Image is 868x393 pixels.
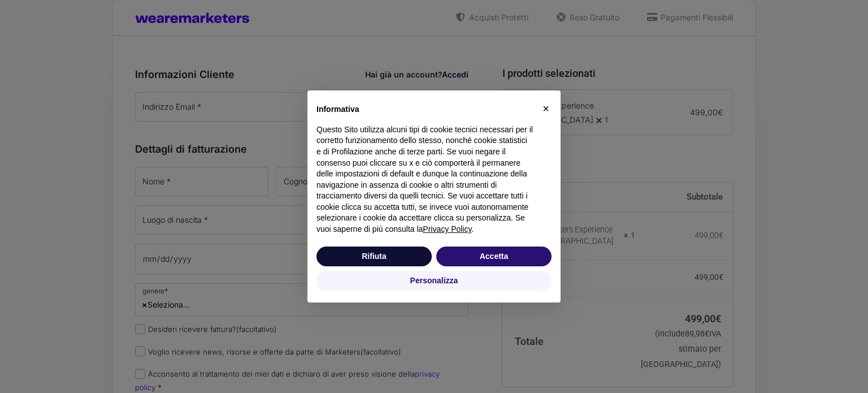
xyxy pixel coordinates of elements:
a: Privacy Policy [423,224,471,234]
p: Questo Sito utilizza alcuni tipi di cookie tecnici necessari per il corretto funzionamento dello ... [316,124,533,235]
button: Rifiuta [316,247,432,267]
button: Accetta [436,247,552,267]
button: Chiudi questa informativa [537,100,555,118]
span: × [542,102,549,115]
button: Personalizza [316,271,552,291]
h2: Informativa [316,104,533,115]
